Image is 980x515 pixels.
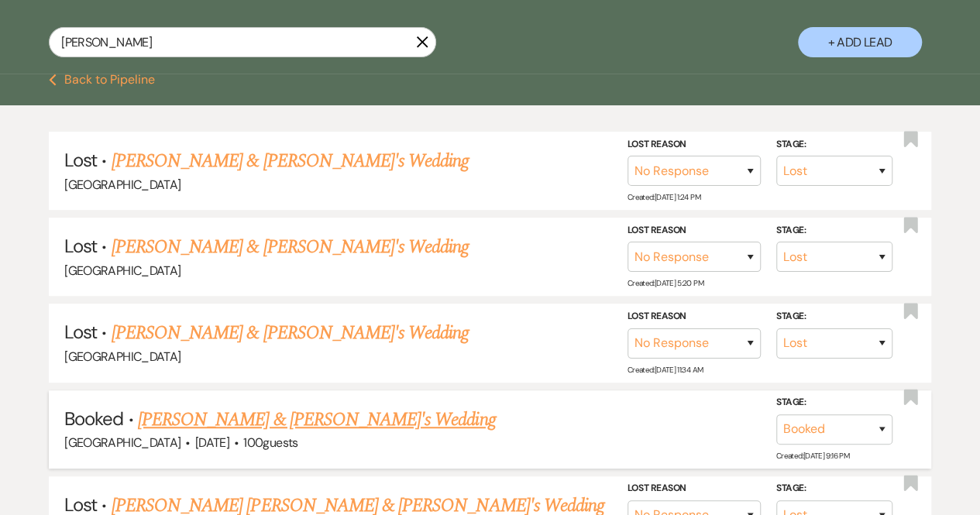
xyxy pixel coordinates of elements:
[64,407,123,431] span: Booked
[628,222,761,239] label: Lost Reason
[776,308,892,325] label: Stage:
[628,278,703,288] span: Created: [DATE] 5:20 PM
[628,136,761,153] label: Lost Reason
[776,480,892,497] label: Stage:
[64,234,97,258] span: Lost
[628,308,761,325] label: Lost Reason
[64,177,181,193] span: [GEOGRAPHIC_DATA]
[243,434,297,451] span: 100 guests
[112,319,469,347] a: [PERSON_NAME] & [PERSON_NAME]'s Wedding
[776,136,892,153] label: Stage:
[776,222,892,239] label: Stage:
[112,233,469,261] a: [PERSON_NAME] & [PERSON_NAME]'s Wedding
[138,406,496,434] a: [PERSON_NAME] & [PERSON_NAME]'s Wedding
[628,192,700,202] span: Created: [DATE] 1:24 PM
[112,147,469,175] a: [PERSON_NAME] & [PERSON_NAME]'s Wedding
[64,348,181,365] span: [GEOGRAPHIC_DATA]
[628,365,703,375] span: Created: [DATE] 11:34 AM
[64,320,97,344] span: Lost
[49,27,436,57] input: Search by name, event date, email address or phone number
[776,394,892,411] label: Stage:
[776,451,849,461] span: Created: [DATE] 9:16 PM
[64,148,97,172] span: Lost
[64,434,181,451] span: [GEOGRAPHIC_DATA]
[64,263,181,279] span: [GEOGRAPHIC_DATA]
[49,74,155,86] button: Back to Pipeline
[195,434,229,451] span: [DATE]
[628,480,761,497] label: Lost Reason
[798,27,922,57] button: + Add Lead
